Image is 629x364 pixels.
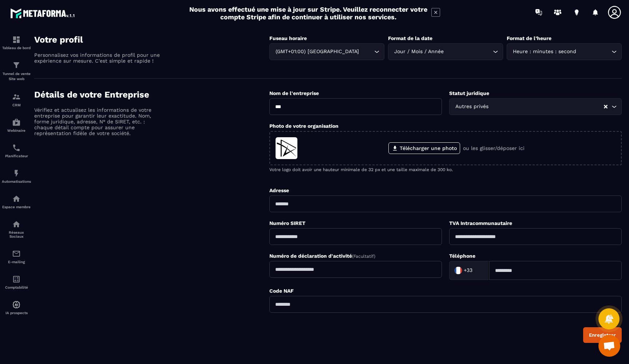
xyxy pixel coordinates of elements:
[12,92,21,101] img: formation
[2,163,31,189] a: automationsautomationsAutomatisations
[12,143,21,152] img: scheduler
[446,48,491,56] input: Search for option
[2,154,31,158] p: Planificateur
[12,35,21,44] img: formation
[189,5,428,21] h2: Nous avons effectué une mise à jour sur Stripe. Veuillez reconnecter votre compte Stripe afin de ...
[34,107,162,136] p: Vérifiez et actualisez les informations de votre entreprise pour garantir leur exactitude. Nom, f...
[2,205,31,209] p: Espace membre
[2,311,31,315] p: IA prospects
[12,220,21,229] img: social-network
[34,35,269,45] h4: Votre profil
[2,128,31,132] p: Webinaire
[2,179,31,183] p: Automatisations
[269,123,339,129] label: Photo de votre organisation
[583,327,622,343] button: Enregistrer
[2,103,31,107] p: CRM
[388,35,432,41] label: Format de la date
[2,46,31,50] p: Tableau de bord
[269,253,375,259] label: Numéro de déclaration d'activité
[2,71,31,82] p: Tunnel de vente Site web
[12,118,21,127] img: automations
[388,142,460,154] label: Télécharger une photo
[2,285,31,289] p: Comptabilité
[598,335,620,357] div: Ouvrir le chat
[12,61,21,70] img: formation
[2,138,31,163] a: schedulerschedulerPlanificateur
[604,104,608,110] button: Clear Selected
[12,249,21,258] img: email
[269,187,289,193] label: Adresse
[449,253,475,259] label: Téléphone
[507,35,551,41] label: Format de l’heure
[2,214,31,244] a: social-networksocial-networkRéseaux Sociaux
[2,55,31,87] a: formationformationTunnel de vente Site web
[454,103,490,111] span: Autres privés
[269,43,384,60] div: Search for option
[361,48,372,56] input: Search for option
[34,90,269,100] h4: Détails de votre Entreprise
[269,288,294,294] label: Code NAF
[2,244,31,269] a: emailemailE-mailing
[2,87,31,112] a: formationformationCRM
[2,112,31,138] a: automationsautomationsWebinaire
[10,7,76,20] img: logo
[352,254,375,259] span: (Facultatif)
[12,169,21,178] img: automations
[2,269,31,295] a: accountantaccountantComptabilité
[589,332,616,338] div: Enregistrer
[34,52,162,64] p: Personnalisez vos informations de profil pour une expérience sur mesure. C'est simple et rapide !
[474,265,482,276] input: Search for option
[449,220,512,226] label: TVA Intracommunautaire
[12,194,21,203] img: automations
[12,275,21,284] img: accountant
[463,145,525,151] p: ou les glisser/déposer ici
[449,261,489,280] div: Search for option
[269,90,319,96] label: Nom de l'entreprise
[2,189,31,214] a: automationsautomationsEspace membre
[393,48,446,56] span: Jour / Mois / Année
[269,35,307,41] label: Fuseau horaire
[511,48,578,56] span: Heure : minutes : second
[2,260,31,264] p: E-mailing
[2,230,31,238] p: Réseaux Sociaux
[449,98,622,115] div: Search for option
[451,263,466,278] img: Country Flag
[507,43,622,60] div: Search for option
[388,43,503,60] div: Search for option
[274,48,361,56] span: (GMT+01:00) [GEOGRAPHIC_DATA]
[269,220,305,226] label: Numéro SIRET
[269,167,622,172] p: Votre logo doit avoir une hauteur minimale de 32 px et une taille maximale de 300 ko.
[2,30,31,55] a: formationformationTableau de bord
[12,300,21,309] img: automations
[449,90,489,96] label: Statut juridique
[490,103,603,111] input: Search for option
[464,267,472,274] span: +33
[578,48,610,56] input: Search for option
